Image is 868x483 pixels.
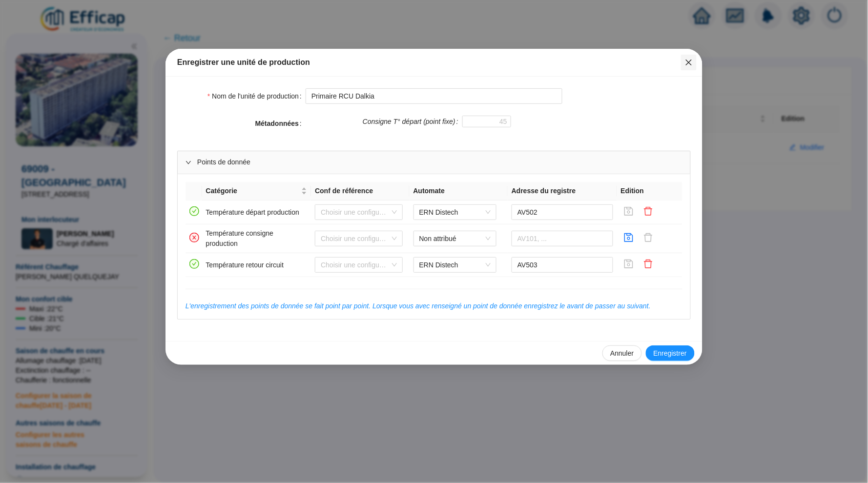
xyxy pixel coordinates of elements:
[654,348,687,359] span: Enregistrer
[643,206,653,216] span: delete
[685,59,693,66] span: close
[681,59,697,66] span: Fermer
[602,345,641,361] button: Annuler
[255,120,299,127] strong: Métadonnées
[178,151,690,174] div: Points de donnée
[512,231,613,246] input: AV101, ...
[512,257,613,273] input: AV101, ...
[419,205,491,220] span: ERN Distech
[512,204,613,220] input: AV101, ...
[610,348,634,359] span: Annuler
[189,259,199,269] span: check-circle
[643,259,653,269] span: delete
[197,157,682,167] span: Points de donnée
[202,201,311,224] td: Température départ production
[617,182,682,201] th: Edition
[419,231,491,246] span: Non attribué
[462,116,511,127] input: Consigne T° départ (point fixe)
[681,55,697,70] button: Close
[363,116,462,127] label: Consigne T° départ (point fixe)
[202,182,311,201] th: Catégorie
[189,206,199,216] span: check-circle
[306,88,562,104] input: Nom de l'unité de production
[202,224,311,253] td: Température consigne production
[202,253,311,277] td: Température retour circuit
[410,182,508,201] th: Automate
[207,88,306,104] label: Nom de l'unité de production
[186,160,191,165] span: expanded
[177,57,691,68] div: Enregistrer une unité de production
[419,258,491,272] span: ERN Distech
[189,233,199,242] span: close-circle
[206,186,300,196] span: Catégorie
[646,345,695,361] button: Enregistrer
[186,302,651,310] span: L'enregistrement des points de donnée se fait point par point. Lorsque vous avec renseigné un poi...
[624,233,634,242] span: save
[508,182,617,201] th: Adresse du registre
[311,182,409,201] th: Conf de référence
